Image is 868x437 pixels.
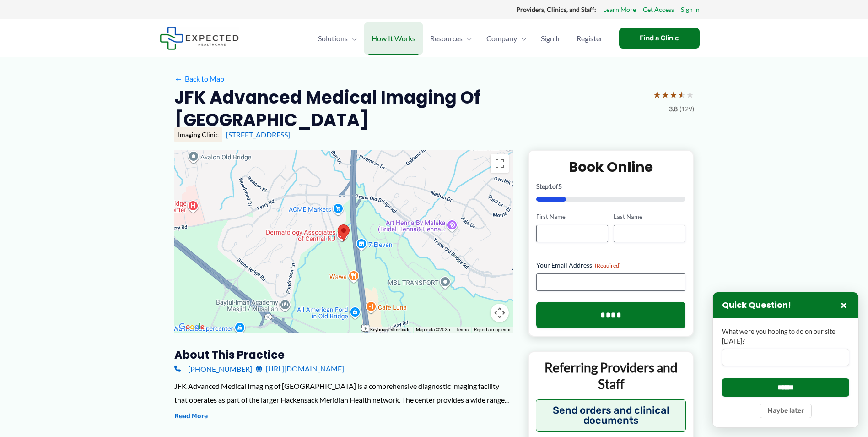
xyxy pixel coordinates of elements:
[643,4,674,16] a: Get Access
[614,213,685,221] label: Last Name
[174,379,513,406] div: JFK Advanced Medical Imaging of [GEOGRAPHIC_DATA] is a comprehensive diagnostic imaging facility ...
[536,183,686,190] p: Step of
[177,321,207,333] img: Google
[174,348,513,362] h3: About this practice
[491,154,509,173] button: Toggle fullscreen view
[536,399,686,432] button: Send orders and clinical documents
[364,22,423,55] a: How It Works
[174,72,224,86] a: ←Back to Map
[722,327,849,346] label: What were you hoping to do on our site [DATE]?
[536,158,686,176] h2: Book Online
[479,22,534,55] a: CompanyMenu Toggle
[430,22,463,55] span: Resources
[541,22,562,55] span: Sign In
[416,327,450,332] span: Map data ©2025
[669,103,678,115] span: 3.8
[256,362,344,376] a: [URL][DOMAIN_NAME]
[558,182,562,190] span: 5
[456,327,469,332] a: Terms (opens in new tab)
[318,22,348,55] span: Solutions
[603,4,636,16] a: Learn More
[474,327,511,332] a: Report a map error
[311,22,364,55] a: SolutionsMenu Toggle
[174,362,252,376] a: [PHONE_NUMBER]
[226,130,290,139] a: [STREET_ADDRESS]
[669,86,678,103] span: ★
[516,5,596,13] strong: Providers, Clinics, and Staff:
[174,74,183,83] span: ←
[722,300,791,311] h3: Quick Question!
[348,22,357,55] span: Menu Toggle
[681,4,700,16] a: Sign In
[536,261,686,270] label: Your Email Address
[653,86,661,103] span: ★
[372,22,415,55] span: How It Works
[177,321,207,333] a: Open this area in Google Maps (opens a new window)
[536,359,686,393] p: Referring Providers and Staff
[760,404,812,418] button: Maybe later
[678,86,686,103] span: ★
[838,300,849,311] button: Close
[534,22,569,55] a: Sign In
[174,86,646,131] h2: JFK Advanced Medical Imaging of [GEOGRAPHIC_DATA]
[536,213,608,221] label: First Name
[486,22,517,55] span: Company
[491,304,509,322] button: Map camera controls
[423,22,479,55] a: ResourcesMenu Toggle
[174,127,222,142] div: Imaging Clinic
[661,86,669,103] span: ★
[174,411,208,422] button: Read More
[463,22,472,55] span: Menu Toggle
[517,22,526,55] span: Menu Toggle
[619,28,700,49] a: Find a Clinic
[311,22,610,55] nav: Primary Site Navigation
[679,103,694,115] span: (129)
[370,327,410,333] button: Keyboard shortcuts
[595,262,621,269] span: (Required)
[549,182,552,190] span: 1
[577,22,603,55] span: Register
[160,27,239,50] img: Expected Healthcare Logo - side, dark font, small
[686,86,694,103] span: ★
[569,22,610,55] a: Register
